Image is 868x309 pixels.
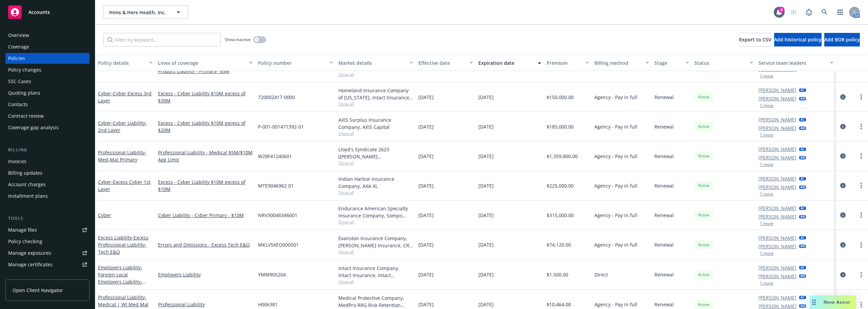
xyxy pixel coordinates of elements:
[833,5,847,19] a: Switch app
[594,301,637,308] span: Agency - Pay in full
[857,271,865,279] a: more
[760,221,773,226] button: 1 more
[103,5,188,19] button: Hims & Hers Health, Inc.
[839,241,847,249] a: circleInformation
[338,175,413,190] div: Indian Harbor Insurance Company, AXA XL
[5,64,90,75] a: Policy changes
[8,271,42,282] div: Manage claims
[547,241,571,248] span: $74,120.00
[158,301,253,308] a: Professional Liability
[654,123,674,130] span: Renewal
[338,279,413,285] span: Show all
[98,90,152,104] span: - Cyber Excess 3rd Layer
[697,212,711,218] span: Active
[478,153,494,160] span: [DATE]
[5,147,90,153] div: Billing
[158,59,245,66] div: Lines of coverage
[258,271,286,278] span: YMM905204
[818,5,831,19] a: Search
[654,212,674,219] span: Renewal
[338,116,413,131] div: AXIS Surplus Insurance Company, AXIS Capital
[758,243,796,250] a: [PERSON_NAME]
[760,133,773,137] button: 1 more
[336,55,416,71] button: Market details
[756,55,836,71] button: Service team leaders
[225,37,251,42] span: Show inactive
[478,301,494,308] span: [DATE]
[5,248,90,258] span: Manage exposures
[258,212,297,219] span: NRV30048346001
[98,179,151,192] a: Cyber
[857,93,865,101] a: more
[158,67,253,75] a: Product Liability - Primary- $5M
[158,178,253,193] a: Excess - Cyber Liability $10M excess of $10M
[758,294,796,301] a: [PERSON_NAME]
[654,271,674,278] span: Renewal
[758,86,796,94] a: [PERSON_NAME]
[98,120,147,133] span: - Cyber Liability-2nd Layer
[824,36,860,43] span: Add BOR policy
[760,192,773,196] button: 1 more
[5,179,90,190] a: Account charges
[5,3,90,22] a: Accounts
[824,299,850,305] span: Nova Assist
[8,76,31,87] div: SSC Cases
[158,90,253,104] a: Excess - Cyber Liability $10M excess of $30M
[95,55,155,71] button: Policy details
[338,146,413,160] div: Lloyd's Syndicate 2623 ([PERSON_NAME] [PERSON_NAME] Limited), [PERSON_NAME] Group, CRC Group
[418,212,434,219] span: [DATE]
[5,76,90,87] a: SSC Cases
[594,241,637,248] span: Agency - Pay in full
[739,36,771,43] span: Export to CSV
[5,191,90,201] a: Installment plans
[547,153,578,160] span: $1,359,800.00
[758,59,826,66] div: Service team leaders
[478,182,494,189] span: [DATE]
[547,123,574,130] span: $185,000.00
[258,182,294,189] span: MTE9046962 01
[594,153,637,160] span: Agency - Pay in full
[594,94,637,101] span: Agency - Pay in full
[158,241,253,248] a: Errors and Omissions - Excess Tech E&O
[758,273,796,280] a: [PERSON_NAME]
[694,59,746,66] div: Status
[478,94,494,101] span: [DATE]
[758,264,796,271] a: [PERSON_NAME]
[802,5,816,19] a: Report a Bug
[418,271,434,278] span: [DATE]
[418,153,434,160] span: [DATE]
[778,7,785,13] div: 4
[418,301,434,308] span: [DATE]
[109,9,168,16] span: Hims & Hers Health, Inc.
[98,264,152,292] a: Employers Liability
[592,55,652,71] button: Billing method
[5,30,90,41] a: Overview
[697,94,711,100] span: Active
[8,168,42,178] div: Billing updates
[8,53,25,64] div: Policies
[774,33,822,46] button: Add historical policy
[338,219,413,225] span: Show all
[98,149,146,163] a: Professional Liability
[338,249,413,255] span: Show all
[255,55,335,71] button: Policy number
[758,95,796,102] a: [PERSON_NAME]
[697,302,711,308] span: Active
[5,53,90,64] a: Policies
[258,59,325,66] div: Policy number
[258,153,292,160] span: W28F41240601
[697,272,711,278] span: Active
[5,271,90,282] a: Manage claims
[8,64,41,75] div: Policy changes
[418,59,466,66] div: Effective date
[758,213,796,220] a: [PERSON_NAME]
[774,36,822,43] span: Add historical policy
[654,94,674,101] span: Renewal
[594,182,637,189] span: Agency - Pay in full
[8,156,26,167] div: Invoices
[758,184,796,191] a: [PERSON_NAME]
[839,211,847,219] a: circleInformation
[478,123,494,130] span: [DATE]
[158,271,253,278] a: Employers Liability
[758,116,796,123] a: [PERSON_NAME]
